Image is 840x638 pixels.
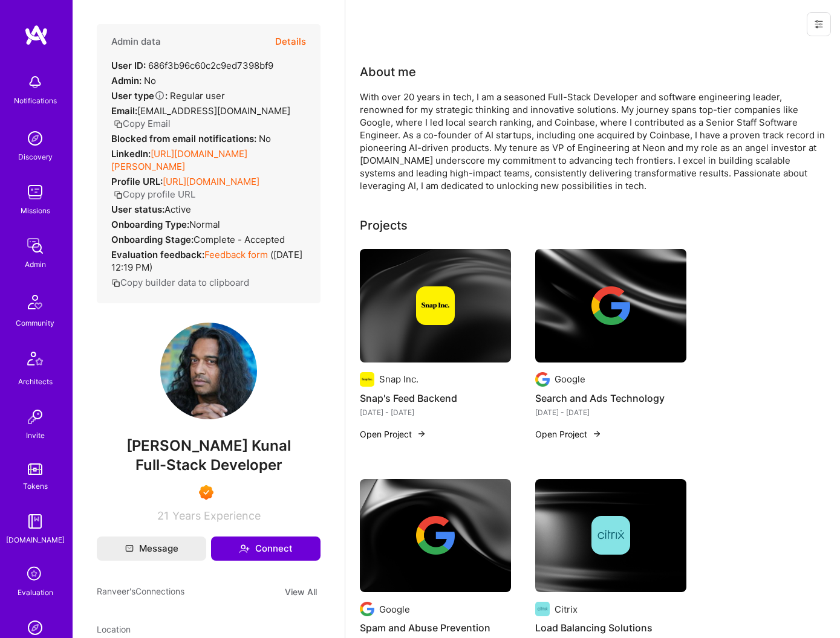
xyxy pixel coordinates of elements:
button: View All [281,585,321,599]
div: ( [DATE] 12:19 PM ) [111,248,306,274]
img: Company logo [591,286,630,325]
img: Company logo [360,602,374,616]
div: [DATE] - [DATE] [535,406,686,419]
i: icon Connect [239,543,250,554]
div: Admin [25,258,46,271]
img: Invite [23,405,47,429]
img: tokens [28,463,42,475]
button: Details [275,24,306,59]
a: [URL][DOMAIN_NAME][PERSON_NAME] [111,148,247,172]
span: normal [189,219,220,230]
div: Notifications [14,94,57,107]
h4: Load Balancing Solutions [535,620,686,636]
img: arrow-right [592,429,602,439]
img: Company logo [416,286,455,325]
span: Active [164,204,191,215]
div: Tokens [23,480,48,492]
div: Discovery [18,150,53,163]
img: User Avatar [160,323,257,419]
i: icon Copy [111,279,120,288]
strong: Email: [111,105,137,117]
strong: User ID: [111,60,146,71]
button: Open Project [535,428,602,440]
img: cover [360,479,511,593]
span: [EMAIL_ADDRESS][DOMAIN_NAME] [137,105,290,117]
button: Copy Email [114,117,171,130]
i: icon SelectionTeam [24,563,47,586]
img: cover [360,249,511,362]
strong: Blocked from email notifications: [111,133,259,144]
img: Exceptional A.Teamer [199,485,213,500]
div: Projects [360,216,408,234]
img: Company logo [591,516,630,555]
img: Company logo [416,516,455,555]
button: Copy profile URL [114,188,195,201]
img: Community [21,288,50,317]
img: Company logo [535,372,550,387]
strong: Onboarding Stage: [111,234,194,245]
img: admin teamwork [23,234,47,258]
div: Missions [21,204,50,217]
div: [DATE] - [DATE] [360,406,511,419]
img: Architects [21,346,50,375]
span: Full-Stack Developer [135,456,282,474]
button: Copy builder data to clipboard [111,276,249,289]
img: Company logo [360,372,374,387]
div: No [111,132,271,145]
i: icon Copy [114,190,123,199]
strong: User status: [111,204,164,215]
img: cover [535,479,686,593]
i: Help [154,90,165,101]
div: Google [379,603,410,616]
button: Open Project [360,428,426,440]
i: icon Mail [125,544,134,553]
div: Location [97,623,321,636]
h4: Search and Ads Technology [535,390,686,406]
span: [PERSON_NAME] Kunal [97,437,321,455]
a: [URL][DOMAIN_NAME] [163,176,259,187]
h4: Admin data [111,36,161,47]
img: cover [535,249,686,362]
div: Architects [18,375,53,388]
span: Complete - Accepted [194,234,285,245]
button: Message [97,536,206,561]
img: discovery [23,126,47,150]
h4: Spam and Abuse Prevention [360,620,511,636]
button: Connect [211,536,321,561]
div: Regular user [111,89,225,102]
img: guide book [23,509,47,533]
div: Evaluation [18,586,53,599]
span: Ranveer's Connections [97,585,184,599]
img: bell [23,70,47,94]
strong: Onboarding Type: [111,219,189,230]
div: About me [360,63,416,81]
a: Feedback form [204,249,268,260]
img: logo [24,24,48,46]
img: teamwork [23,180,47,204]
strong: Profile URL: [111,176,163,187]
strong: Admin: [111,75,142,86]
div: [DOMAIN_NAME] [6,533,65,546]
i: icon Copy [114,120,123,129]
img: Company logo [535,602,550,616]
img: arrow-right [417,429,426,439]
div: 686f3b96c60c2c9ed7398bf9 [111,59,273,72]
span: 21 [157,509,169,522]
strong: User type : [111,90,168,101]
span: Years Experience [172,509,261,522]
div: Citrix [555,603,578,616]
div: Community [16,317,54,329]
div: No [111,74,156,87]
div: With over 20 years in tech, I am a seasoned Full-Stack Developer and software engineering leader,... [360,91,825,192]
h4: Snap's Feed Backend [360,390,511,406]
strong: LinkedIn: [111,148,151,159]
strong: Evaluation feedback: [111,249,204,260]
div: Invite [26,429,45,442]
div: Snap Inc. [379,373,418,385]
div: Google [555,373,585,385]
